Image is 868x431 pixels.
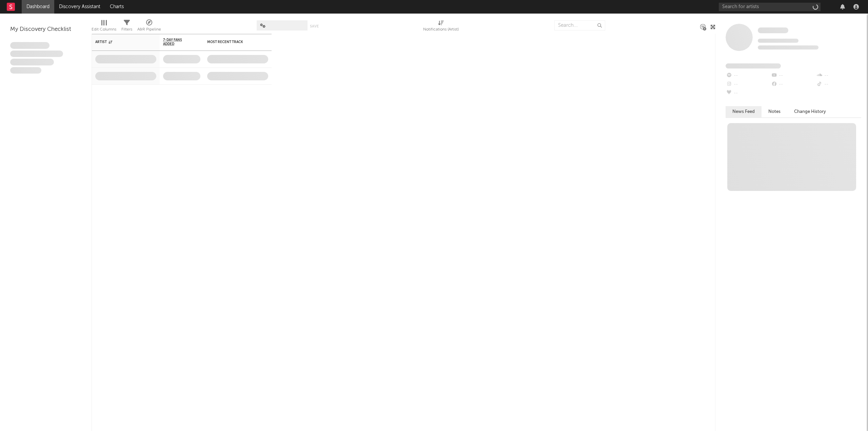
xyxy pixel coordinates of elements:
[816,71,861,80] div: --
[310,24,319,28] button: Save
[554,20,605,31] input: Search...
[758,27,788,33] span: Some Artist
[95,40,146,44] div: Artist
[758,45,818,50] span: 0 fans last week
[163,38,190,46] span: 7-Day Fans Added
[10,51,63,57] span: Integer aliquet in purus et
[758,27,788,34] a: Some Artist
[423,17,459,37] div: Notifications (Artist)
[10,67,41,74] span: Aliquam viverra
[719,3,821,11] input: Search for artists
[423,25,459,34] div: Notifications (Artist)
[762,106,787,117] button: Notes
[771,80,816,89] div: --
[10,25,81,34] div: My Discovery Checklist
[137,25,161,34] div: A&R Pipeline
[121,25,132,34] div: Filters
[758,39,798,43] span: Tracking Since: [DATE]
[726,63,781,68] span: Fans Added by Platform
[121,17,132,37] div: Filters
[787,106,833,117] button: Change History
[816,80,861,89] div: --
[771,71,816,80] div: --
[726,106,762,117] button: News Feed
[10,42,50,49] span: Lorem ipsum dolor
[137,17,161,37] div: A&R Pipeline
[726,89,771,98] div: --
[10,59,54,65] span: Praesent ac interdum
[726,71,771,80] div: --
[92,25,116,34] div: Edit Columns
[92,17,116,37] div: Edit Columns
[207,40,258,44] div: Most Recent Track
[726,80,771,89] div: --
